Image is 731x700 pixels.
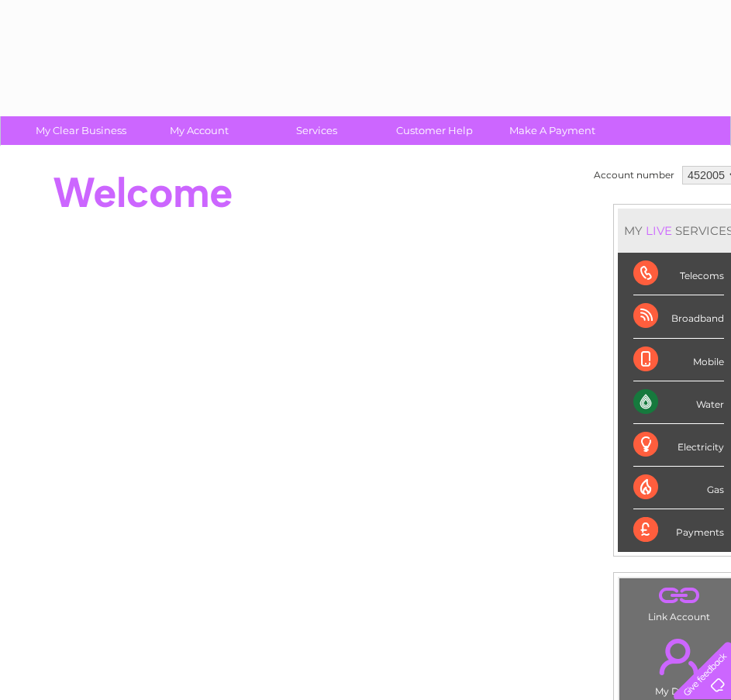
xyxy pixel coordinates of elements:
[643,223,675,238] div: LIVE
[633,381,724,424] div: Water
[633,339,724,381] div: Mobile
[17,116,145,145] a: My Clear Business
[633,467,724,509] div: Gas
[633,424,724,467] div: Electricity
[633,295,724,338] div: Broadband
[633,253,724,295] div: Telecoms
[371,116,498,145] a: Customer Help
[135,116,263,145] a: My Account
[633,509,724,551] div: Payments
[488,116,616,145] a: Make A Payment
[590,162,678,188] td: Account number
[253,116,381,145] a: Services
